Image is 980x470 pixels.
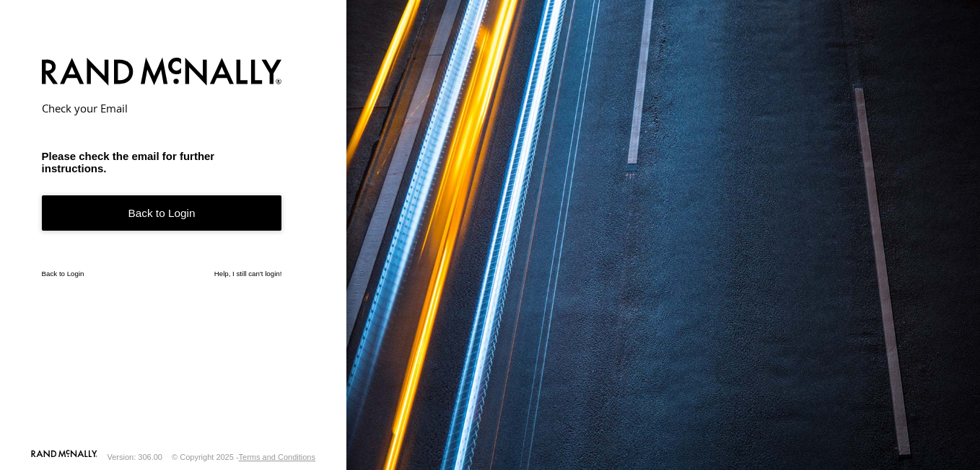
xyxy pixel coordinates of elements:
a: Visit our Website [31,450,97,464]
a: Back to Login [42,195,282,231]
div: Version: 306.00 [108,453,162,461]
div: © Copyright 2025 - [172,453,315,461]
a: Help, I still can't login! [214,270,282,278]
img: Rand McNally [42,55,282,92]
a: Back to Login [42,270,84,278]
h2: Check your Email [42,101,282,115]
h3: Please check the email for further instructions. [42,150,282,174]
a: Terms and Conditions [239,453,315,461]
